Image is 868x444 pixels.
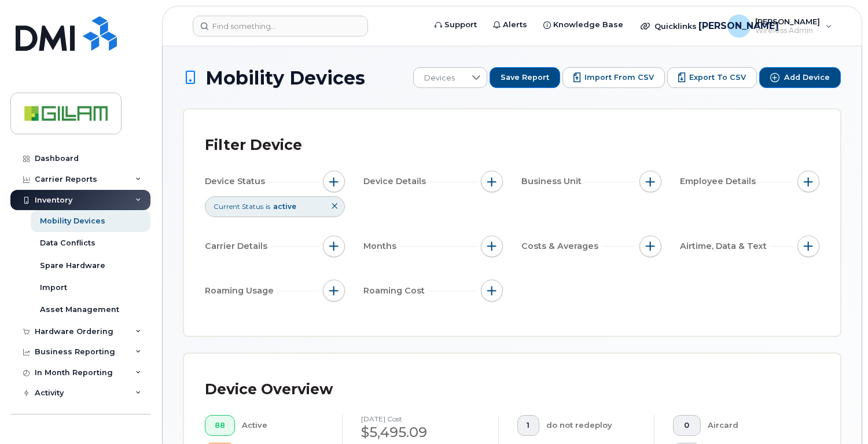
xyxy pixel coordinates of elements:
[517,415,540,436] button: 1
[205,68,365,88] span: Mobility Devices
[363,175,429,188] span: Device Details
[273,202,296,211] span: active
[667,67,757,88] button: Export to CSV
[521,175,585,188] span: Business Unit
[363,285,428,297] span: Roaming Cost
[361,415,479,423] h4: [DATE] cost
[527,421,529,430] span: 1
[205,240,271,252] span: Carrier Details
[266,201,270,211] span: is
[689,72,746,83] span: Export to CSV
[490,67,560,88] button: Save Report
[673,415,701,436] button: 0
[214,201,263,211] span: Current Status
[708,415,801,436] div: Aircard
[215,421,225,430] span: 88
[680,175,759,188] span: Employee Details
[546,415,635,436] div: do not redeploy
[501,72,549,83] span: Save Report
[361,423,479,442] div: $5,495.09
[784,72,830,83] span: Add Device
[242,415,324,436] div: Active
[205,415,235,436] button: 88
[205,130,302,160] div: Filter Device
[205,175,269,188] span: Device Status
[680,240,770,252] span: Airtime, Data & Text
[759,67,841,88] button: Add Device
[205,285,277,297] span: Roaming Usage
[683,421,691,430] span: 0
[584,72,654,83] span: Import from CSV
[205,375,333,405] div: Device Overview
[414,68,465,89] span: Devices
[562,67,665,88] button: Import from CSV
[363,240,400,252] span: Months
[521,240,602,252] span: Costs & Averages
